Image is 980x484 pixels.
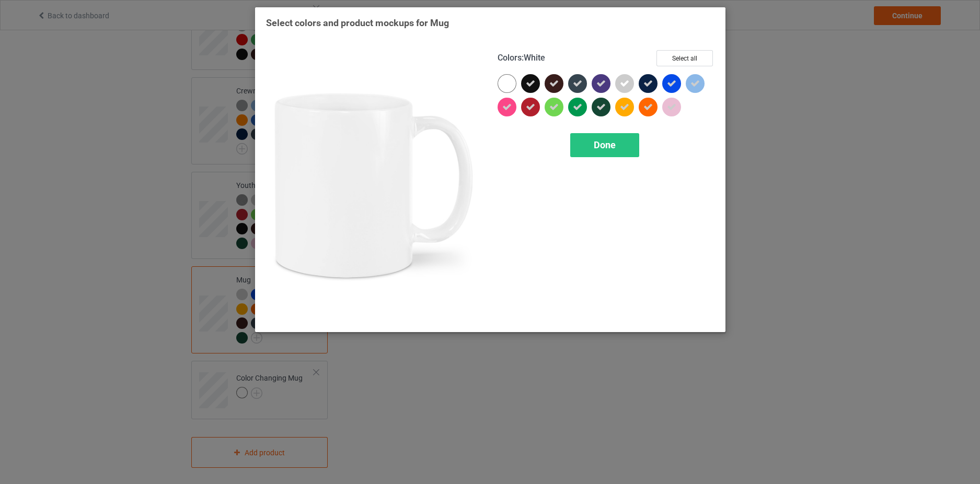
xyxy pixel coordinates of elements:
h4: : [498,53,545,64]
button: Select all [656,50,713,66]
img: regular.jpg [266,50,483,321]
span: Select colors and product mockups for Mug [266,17,449,28]
span: Done [594,139,616,150]
span: White [524,53,545,63]
span: Colors [498,53,522,63]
